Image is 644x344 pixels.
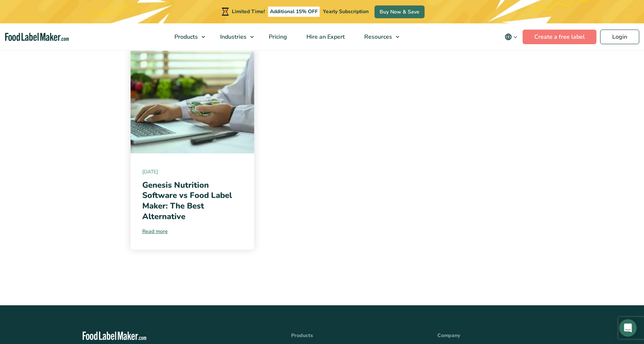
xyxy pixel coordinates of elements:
[523,30,596,44] a: Create a free label
[83,332,147,340] img: Food Label Maker - white
[218,33,247,41] span: Industries
[259,23,295,50] a: Pricing
[142,180,232,222] a: Genesis Nutrition Software vs Food Label Maker: The Best Alternative
[304,33,346,41] span: Hire an Expert
[142,168,243,176] span: [DATE]
[619,319,637,337] div: Open Intercom Messenger
[297,23,353,50] a: Hire an Expert
[362,33,393,41] span: Resources
[267,33,288,41] span: Pricing
[374,5,425,18] a: Buy Now & Save
[142,228,243,235] a: Read more
[355,23,403,50] a: Resources
[268,7,320,17] span: Additional 15% OFF
[232,8,265,15] span: Limited Time!
[172,33,199,41] span: Products
[600,30,639,44] a: Login
[323,8,369,15] span: Yearly Subscription
[291,332,415,339] h4: Products
[165,23,209,50] a: Products
[437,332,562,339] h4: Company
[211,23,257,50] a: Industries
